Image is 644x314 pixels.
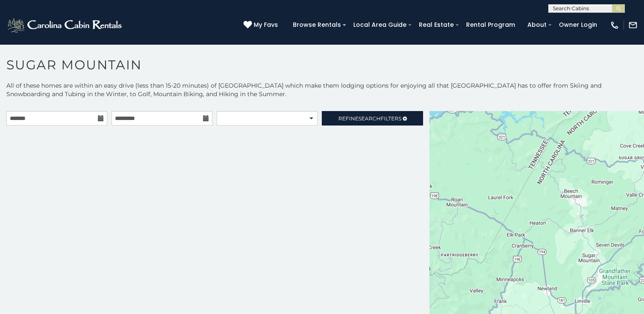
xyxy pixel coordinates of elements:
span: Refine Filters [338,115,401,122]
img: White-1-2.png [6,17,124,34]
img: mail-regular-white.png [628,20,638,30]
a: About [523,18,551,31]
a: My Favs [243,20,280,30]
span: Search [358,115,381,122]
a: Browse Rentals [289,18,345,31]
a: Owner Login [555,18,601,31]
img: phone-regular-white.png [610,20,619,30]
a: Local Area Guide [349,18,411,31]
span: My Favs [254,20,278,29]
a: RefineSearchFilters [322,111,423,126]
a: Real Estate [415,18,458,31]
a: Rental Program [462,18,519,31]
